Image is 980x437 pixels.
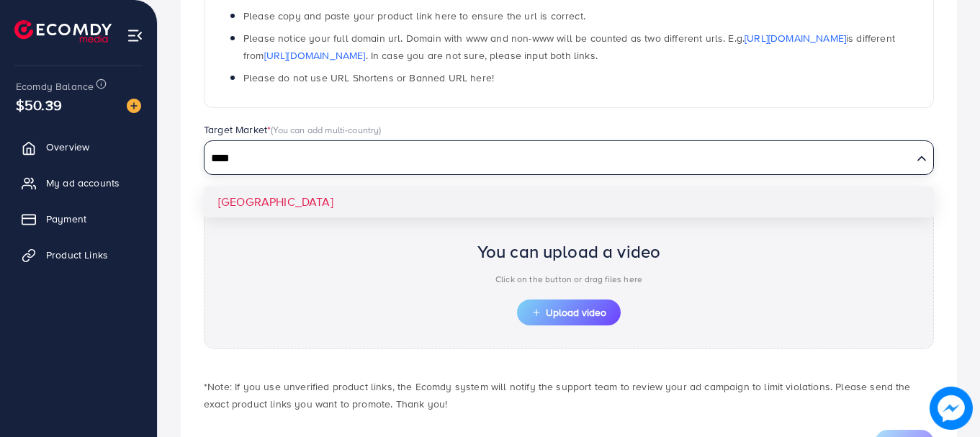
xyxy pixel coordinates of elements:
span: Please do not use URL Shortens or Banned URL here! [243,71,494,85]
span: Upload video [531,307,606,317]
span: Please notice your full domain url. Domain with www and non-www will be counted as two different ... [243,31,895,62]
button: Upload video [517,299,621,325]
div: Search for option [204,140,934,175]
li: [GEOGRAPHIC_DATA] [204,186,934,217]
span: Ecomdy Balance [16,79,94,94]
span: Product Links [46,248,108,262]
a: [URL][DOMAIN_NAME] [264,48,366,63]
span: My ad accounts [46,176,120,190]
a: My ad accounts [11,168,146,197]
img: image [127,99,141,113]
span: Payment [46,212,86,226]
a: [URL][DOMAIN_NAME] [745,31,846,45]
p: *Note: If you use unverified product links, the Ecomdy system will notify the support team to rev... [204,378,934,413]
span: Overview [46,140,89,154]
h2: You can upload a video [477,241,661,262]
input: Search for option [206,148,911,170]
span: (You can add multi-country) [271,123,381,136]
span: $50.39 [16,81,62,129]
img: logo [14,20,112,42]
p: Click on the button or drag files here [477,271,661,288]
span: Please copy and paste your product link here to ensure the url is correct. [243,9,585,23]
a: Product Links [11,240,146,269]
a: Payment [11,204,146,233]
img: image [930,387,973,430]
a: Overview [11,132,146,161]
img: menu [127,27,143,44]
label: Target Market [204,122,382,137]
